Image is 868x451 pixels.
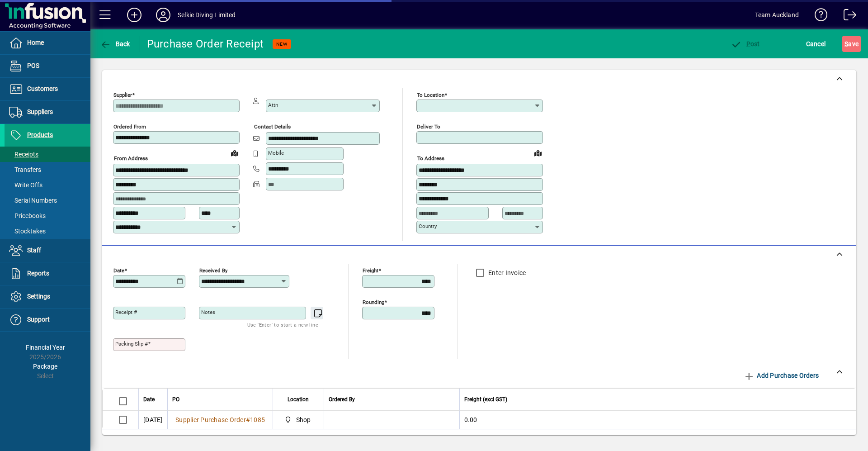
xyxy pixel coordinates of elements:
[27,39,44,46] span: Home
[172,415,268,425] a: Supplier Purchase Order#1085
[147,37,264,51] div: Purchase Order Receipt
[288,394,309,404] span: Location
[201,309,215,315] mat-label: Notes
[806,37,826,51] span: Cancel
[804,36,828,52] button: Cancel
[419,223,437,229] mat-label: Country
[668,434,712,449] span: Receive All
[417,92,444,98] mat-label: To location
[27,316,50,323] span: Support
[172,394,179,404] span: PO
[531,146,545,160] a: View on map
[795,434,831,449] span: Product
[5,223,90,239] a: Stocktakes
[138,411,167,429] td: [DATE]
[143,394,163,404] div: Date
[417,123,440,130] mat-label: Deliver To
[33,363,57,370] span: Package
[844,37,859,51] span: ave
[740,367,822,384] button: Add Purchase Orders
[26,344,65,351] span: Financial Year
[363,299,384,305] mat-label: Rounding
[27,85,58,92] span: Customers
[5,147,90,162] a: Receipts
[5,78,90,100] a: Customers
[268,150,284,156] mat-label: Mobile
[175,416,246,423] span: Supplier Purchase Order
[27,247,41,254] span: Staff
[172,394,268,404] div: PO
[143,394,155,404] span: Date
[486,268,526,277] label: Enter Invoice
[296,415,311,424] span: Shop
[27,293,50,300] span: Settings
[9,212,46,219] span: Pricebooks
[5,55,90,77] a: POS
[459,411,856,429] td: 0.00
[746,40,750,47] span: P
[5,262,90,285] a: Reports
[268,102,278,108] mat-label: Attn
[199,267,227,273] mat-label: Received by
[250,416,265,423] span: 1085
[790,433,836,450] button: Product
[27,131,53,138] span: Products
[744,368,819,383] span: Add Purchase Orders
[5,162,90,177] a: Transfers
[27,62,39,69] span: POS
[282,414,315,425] span: Shop
[5,101,90,123] a: Suppliers
[90,36,140,52] app-page-header-button: Back
[276,41,288,47] span: NEW
[9,228,46,235] span: Stocktakes
[837,2,857,31] a: Logout
[9,197,57,204] span: Serial Numbers
[178,8,236,22] div: Selkie Diving Limited
[27,270,49,277] span: Reports
[755,8,799,22] div: Team Auckland
[98,36,132,52] button: Back
[115,341,148,347] mat-label: Packing Slip #
[842,36,861,52] button: Save
[363,267,378,273] mat-label: Freight
[120,7,149,23] button: Add
[27,108,53,115] span: Suppliers
[9,151,38,158] span: Receipts
[247,319,318,330] mat-hint: Use 'Enter' to start a new line
[113,123,146,130] mat-label: Ordered from
[664,433,715,450] button: Receive All
[329,394,355,404] span: Ordered By
[464,394,507,404] span: Freight (excl GST)
[5,177,90,193] a: Write Offs
[5,208,90,223] a: Pricebooks
[5,285,90,308] a: Settings
[113,267,124,273] mat-label: Date
[5,239,90,262] a: Staff
[5,193,90,208] a: Serial Numbers
[9,166,41,173] span: Transfers
[246,416,250,423] span: #
[728,36,762,52] button: Post
[115,309,137,315] mat-label: Receipt #
[113,92,132,98] mat-label: Supplier
[5,309,90,331] a: Support
[227,146,242,160] a: View on map
[5,32,90,54] a: Home
[731,40,760,47] span: ost
[844,40,848,47] span: S
[464,394,845,404] div: Freight (excl GST)
[329,394,455,404] div: Ordered By
[149,7,178,23] button: Profile
[9,181,42,189] span: Write Offs
[808,2,828,31] a: Knowledge Base
[100,40,130,47] span: Back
